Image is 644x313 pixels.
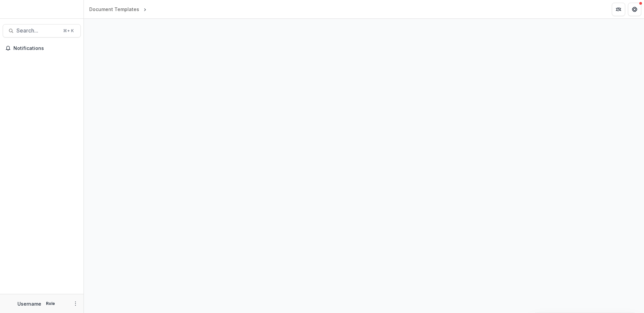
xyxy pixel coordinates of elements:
[71,300,79,308] button: More
[612,3,625,16] button: Partners
[16,27,59,34] span: Search...
[87,4,142,14] a: Document Templates
[62,27,75,35] div: ⌘ + K
[3,43,81,54] button: Notifications
[87,4,176,14] nav: breadcrumb
[628,3,641,16] button: Get Help
[17,300,41,307] p: Username
[89,6,139,13] div: Document Templates
[13,46,78,51] span: Notifications
[44,301,57,307] p: Role
[3,24,81,38] button: Search...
